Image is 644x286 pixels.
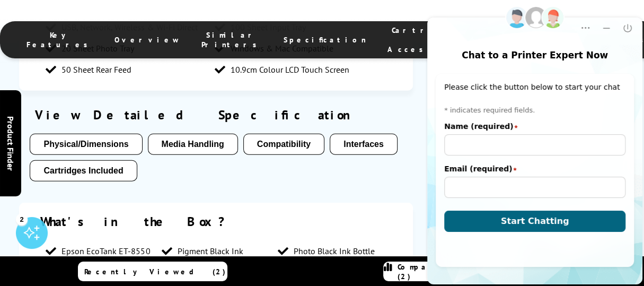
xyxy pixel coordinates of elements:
span: Pigment Black Ink Bottle (5500 Pages)* [178,246,267,267]
button: Interfaces [330,134,398,155]
button: Compatibility [243,134,324,155]
span: Overview [114,35,180,45]
div: Please click the button below to start your chat [19,82,200,93]
span: * indicates required fields. [19,106,200,115]
span: Cartridges & Accessories [387,25,482,54]
button: Minimize [170,18,191,39]
span: Product Finder [5,116,16,170]
button: Close [191,18,213,39]
span: 10.9cm Colour LCD Touch Screen [231,64,349,75]
a: Recently Viewed (2) [78,262,227,281]
div: What's in the Box? [40,213,391,230]
span: 50 Sheet Rear Feed [61,64,131,75]
span: Similar Printers [201,30,262,49]
span: Compare Products (2) [398,262,532,281]
button: Dropdown Menu [149,18,170,39]
div: 2 [16,213,28,225]
span: Key Features [27,30,93,49]
button: Physical/Dimensions [30,134,142,155]
span: Recently Viewed (2) [84,267,226,276]
label: Name (required) [19,122,87,132]
div: View Detailed Specification [30,107,402,123]
span: Epson EcoTank ET-8550 [61,246,150,256]
button: Start Chatting [19,211,200,232]
span: Specification [284,35,366,45]
span: Photo Black Ink Bottle (1800 Pages)* [294,246,383,267]
button: Cartridges Included [30,160,137,181]
a: Compare Products (2) [383,262,533,281]
label: Email (required) [19,164,86,174]
div: Chat to a Printer Expert Now [12,50,206,62]
button: Media Handling [148,134,238,155]
span: Start Chatting [75,216,144,226]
